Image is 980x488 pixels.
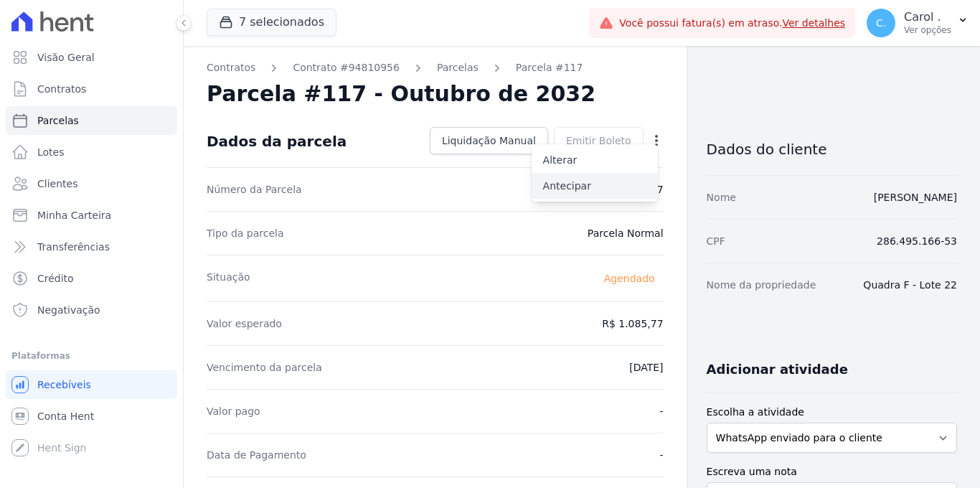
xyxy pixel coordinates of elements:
span: Agendado [595,270,664,287]
a: Ver detalhes [782,17,845,29]
a: Contrato #94810956 [293,60,400,75]
div: Plataformas [11,347,171,365]
span: Parcelas [37,113,79,128]
p: Ver opções [904,24,951,36]
dd: Parcela Normal [588,226,664,240]
span: Minha Carteira [37,208,111,222]
span: Liquidação Manual [442,133,536,148]
span: Clientes [37,177,77,191]
a: Clientes [6,169,177,198]
span: Transferências [37,240,110,254]
a: Parcelas [437,60,479,75]
a: Conta Hent [6,402,177,431]
span: Você possui fatura(s) em atraso. [619,16,845,31]
span: Contratos [37,82,86,96]
span: Negativação [37,303,100,317]
label: Escolha a atividade [707,405,957,420]
dd: Quadra F - Lote 22 [863,278,957,292]
dt: Número da Parcela [207,182,302,197]
a: Transferências [6,233,177,261]
h3: Dados do cliente [707,141,957,158]
a: Negativação [6,296,177,324]
a: Minha Carteira [6,201,177,230]
a: Visão Geral [6,43,177,72]
span: Visão Geral [37,50,95,65]
button: 7 selecionados [207,9,336,36]
a: Alterar [532,147,658,173]
a: Lotes [6,138,177,166]
a: Recebíveis [6,370,177,399]
dd: 286.495.166-53 [877,234,957,248]
dd: - [660,404,664,418]
h3: Adicionar atividade [707,361,848,378]
a: Parcela #117 [516,60,583,75]
dt: Tipo da parcela [207,226,284,240]
nav: Breadcrumb [207,60,664,75]
dt: Data de Pagamento [207,448,306,462]
a: Contratos [6,75,177,103]
dt: Situação [207,270,250,287]
span: Recebíveis [37,377,91,392]
dt: Nome [707,190,736,205]
span: Lotes [37,145,65,159]
span: Crédito [37,271,74,286]
div: Dados da parcela [207,133,347,150]
dt: Valor pago [207,404,260,418]
a: Crédito [6,264,177,293]
button: C. Carol . Ver opções [855,3,980,43]
a: Antecipar [532,173,658,199]
dt: CPF [707,234,725,248]
dt: Vencimento da parcela [207,360,322,375]
dd: R$ 1.085,77 [602,316,663,331]
a: Contratos [207,60,255,75]
dt: Nome da propriedade [707,278,816,292]
label: Escreva uma nota [707,464,957,479]
p: Carol . [904,10,951,24]
a: Parcelas [6,106,177,135]
dd: - [660,448,664,462]
h2: Parcela #117 - Outubro de 2032 [207,81,595,107]
a: [PERSON_NAME] [874,192,957,203]
dd: [DATE] [629,360,663,375]
span: Conta Hent [37,409,94,423]
span: C. [876,18,886,28]
dt: Valor esperado [207,316,282,331]
a: Liquidação Manual [430,127,548,154]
